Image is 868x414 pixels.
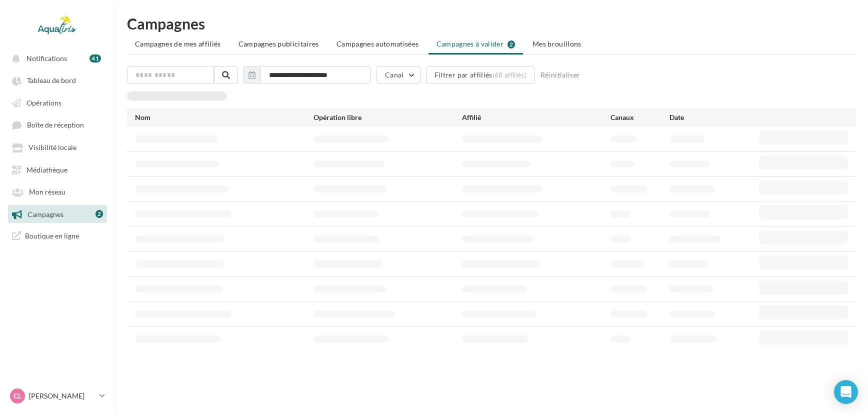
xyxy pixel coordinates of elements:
[6,49,105,67] button: Notifications 41
[28,143,76,152] span: Visibilité locale
[532,39,581,48] span: Mes brouillons
[27,210,63,218] span: Campagnes
[834,380,858,404] div: Open Intercom Messenger
[26,54,67,62] span: Notifications
[313,112,462,122] div: Opération libre
[6,160,109,178] a: Médiathèque
[26,98,61,107] span: Opérations
[6,71,109,89] a: Tableau de bord
[27,121,84,129] span: Boîte de réception
[336,39,419,48] span: Campagnes automatisées
[6,227,109,244] a: Boutique en ligne
[6,205,109,223] a: Campagnes 2
[6,115,109,134] a: Boîte de réception
[29,188,65,196] span: Mon réseau
[29,391,95,401] p: [PERSON_NAME]
[95,210,103,218] div: 2
[6,93,109,111] a: Opérations
[95,208,103,219] a: 2
[27,76,76,85] span: Tableau de bord
[25,231,79,240] span: Boutique en ligne
[536,69,584,81] button: Réinitialiser
[135,112,313,122] div: Nom
[6,182,109,200] a: Mon réseau
[462,112,610,122] div: Affilié
[26,165,67,174] span: Médiathèque
[238,39,319,48] span: Campagnes publicitaires
[426,66,535,83] button: Filtrer par affiliés(68 affiliés)
[8,386,107,405] a: CL [PERSON_NAME]
[610,112,670,122] div: Canaux
[669,112,758,122] div: Date
[6,138,109,156] a: Visibilité locale
[127,16,856,31] h1: Campagnes
[492,71,526,79] div: (68 affiliés)
[135,39,221,48] span: Campagnes de mes affiliés
[13,391,21,401] span: CL
[89,54,101,62] div: 41
[376,66,420,83] button: Canal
